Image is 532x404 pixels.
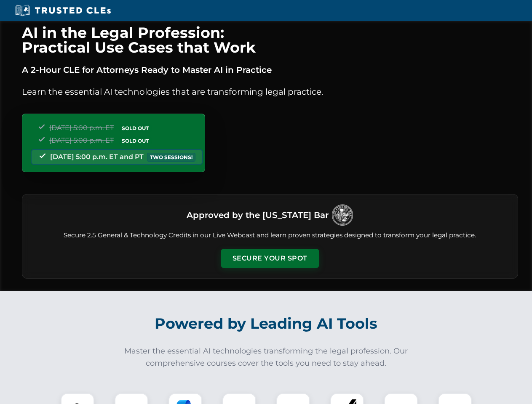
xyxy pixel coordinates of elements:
span: SOLD OUT [119,124,152,133]
p: Learn the essential AI technologies that are transforming legal practice. [22,85,518,98]
img: Logo [332,205,353,226]
span: [DATE] 5:00 p.m. ET [49,136,114,144]
h1: AI in the Legal Profession: Practical Use Cases that Work [22,25,518,55]
p: Secure 2.5 General & Technology Credits in our Live Webcast and learn proven strategies designed ... [32,231,508,240]
button: Secure Your Spot [221,249,319,268]
p: Master the essential AI technologies transforming the legal profession. Our comprehensive courses... [119,345,414,369]
img: Trusted CLEs [13,4,113,17]
h3: Approved by the [US_STATE] Bar [187,207,329,223]
span: SOLD OUT [119,136,152,145]
span: [DATE] 5:00 p.m. ET [49,124,114,132]
p: A 2-Hour CLE for Attorneys Ready to Master AI in Practice [22,63,518,77]
h2: Powered by Leading AI Tools [33,309,500,338]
